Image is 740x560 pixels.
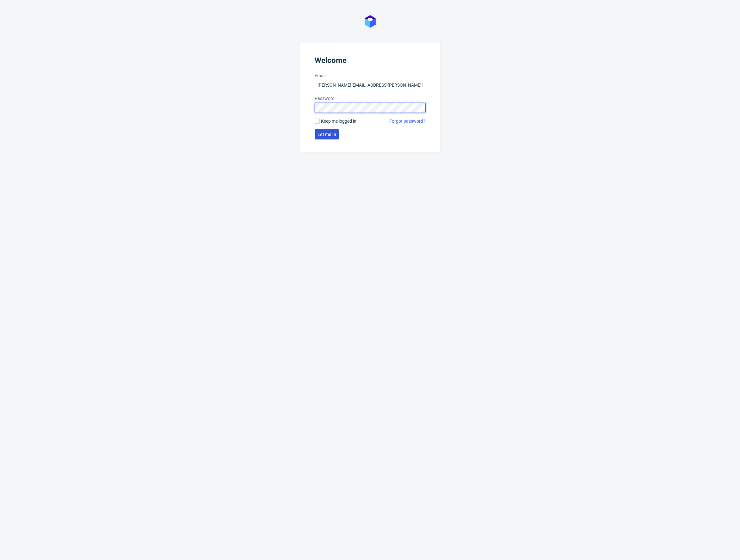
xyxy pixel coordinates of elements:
[389,118,425,124] a: Forgot password?
[321,118,356,124] span: Keep me logged in
[315,72,425,79] label: Email
[315,95,425,102] label: Password
[315,129,339,139] button: Let me in
[318,132,336,137] span: Let me in
[315,56,425,67] header: Welcome
[315,80,425,90] input: you@youremail.com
